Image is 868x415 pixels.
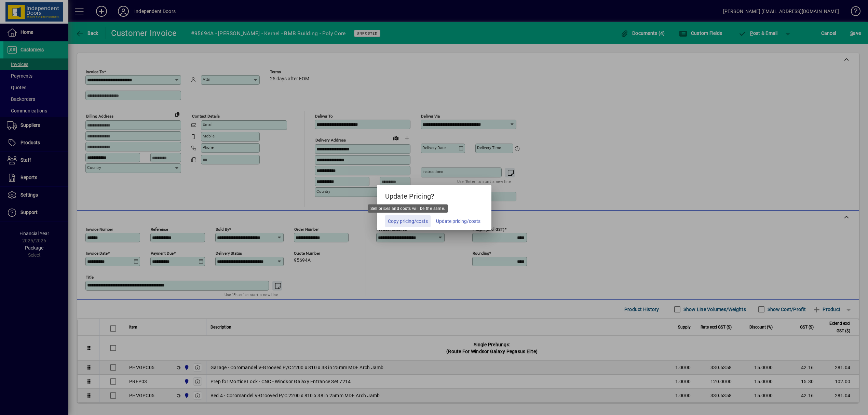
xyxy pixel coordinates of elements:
h5: Update Pricing? [377,185,491,205]
span: Copy pricing/costs [388,218,428,225]
div: Sell prices and costs will be the same. [368,204,448,213]
span: Update pricing/costs [436,218,480,225]
button: Copy pricing/costs [385,215,431,227]
button: Update pricing/costs [433,215,483,227]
